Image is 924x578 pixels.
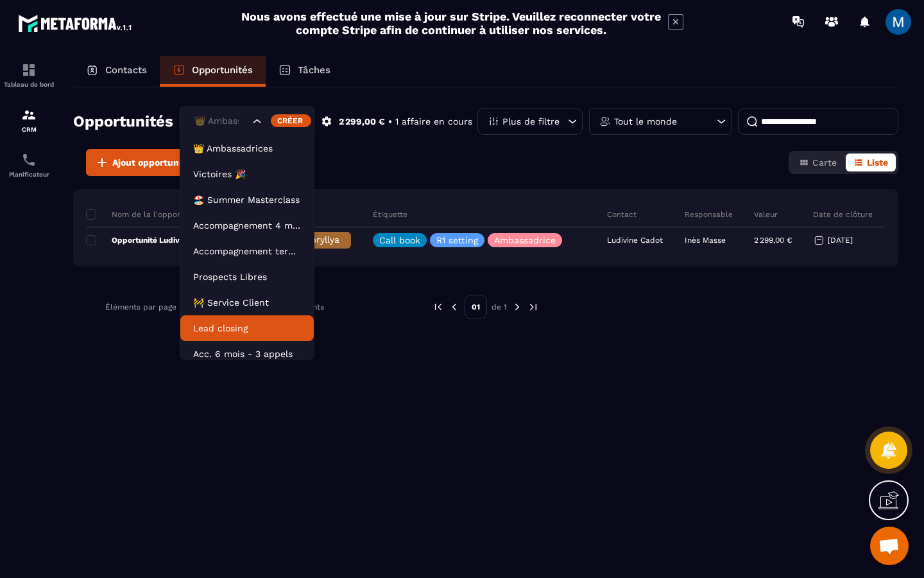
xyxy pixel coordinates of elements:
[193,219,301,232] p: Accompagnement 4 mois
[112,156,191,169] span: Ajout opportunité
[241,10,662,37] h2: Nous avons effectué une mise à jour sur Stripe. Veuillez reconnecter votre compte Stripe afin de ...
[3,143,55,188] a: schedulerschedulerPlanificateur
[754,236,792,245] p: 2 299,00 €
[339,116,385,128] p: 2 299,00 €
[193,322,301,335] p: Lead closing
[73,56,160,87] a: Contacts
[86,235,215,245] p: Opportunité Ludivine Cadot
[180,107,314,136] div: Search for option
[379,236,420,245] p: Call book
[432,301,444,313] img: prev
[3,171,55,178] p: Planificateur
[3,98,55,143] a: formationformationCRM
[193,245,301,258] p: Accompagnement terminé
[299,234,339,245] span: Appryllya
[388,116,392,128] p: •
[436,236,478,245] p: R1 setting
[271,114,311,127] div: Créer
[193,193,301,206] p: 🏖️ Summer Masterclass
[614,117,677,126] p: Tout le monde
[266,56,343,87] a: Tâches
[449,301,460,313] img: prev
[3,81,55,88] p: Tableau de bord
[160,56,266,87] a: Opportunités
[21,62,37,78] img: formation
[395,116,472,128] p: 1 affaire en cours
[607,209,637,220] p: Contact
[193,270,301,283] p: Prospects Libres
[492,302,507,312] p: de 1
[828,236,853,245] p: [DATE]
[502,117,560,126] p: Plus de filtre
[685,209,733,220] p: Responsable
[813,209,873,220] p: Date de clôture
[867,157,888,168] span: Liste
[812,157,837,168] span: Carte
[21,152,37,168] img: scheduler
[373,209,407,220] p: Étiquette
[193,168,301,180] p: Victoires 🎉
[191,114,250,128] input: Search for option
[3,53,55,98] a: formationformationTableau de bord
[870,527,909,565] a: Ouvrir le chat
[3,126,55,133] p: CRM
[105,64,147,76] p: Contacts
[18,12,133,35] img: logo
[685,236,726,245] p: Inès Masse
[494,236,556,245] p: Ambassadrice
[86,209,202,220] p: Nom de la l'opportunité
[527,301,539,313] img: next
[105,302,176,311] p: Éléments par page
[86,149,199,176] button: Ajout opportunité
[193,347,301,360] p: Acc. 6 mois - 3 appels
[754,209,778,220] p: Valeur
[511,301,523,313] img: next
[192,64,253,76] p: Opportunités
[193,142,301,155] p: 👑 Ambassadrices
[193,296,301,309] p: 🚧 Service Client
[73,109,173,134] h2: Opportunités
[21,107,37,123] img: formation
[298,64,330,76] p: Tâches
[465,295,487,319] p: 01
[846,153,896,171] button: Liste
[791,153,844,171] button: Carte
